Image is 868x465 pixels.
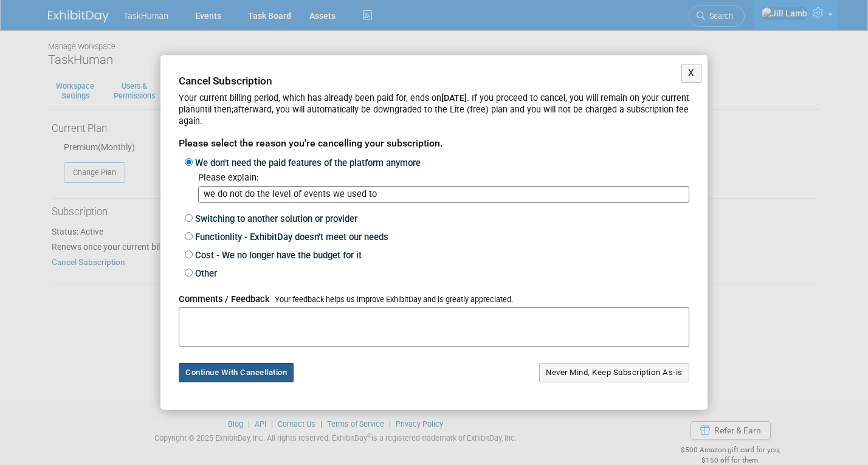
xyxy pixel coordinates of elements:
[275,295,513,304] span: Your feedback helps us improve ExhibitDay and is greatly appreciated.
[193,157,421,168] label: We don't need the paid features of the platform anymore
[179,93,469,103] span: Your current billing period, which has already been paid for, ends on .
[681,64,701,83] button: X
[193,250,362,261] label: Cost - We no longer have the budget for it
[193,232,388,243] label: Functionlity - ExhibitDay doesn't meet our needs
[179,363,294,382] button: Continue With Cancellation
[195,105,233,114] span: until then;
[539,363,689,382] button: Never Mind, Keep Subscription As-is
[193,268,217,279] label: Other
[179,93,689,126] span: If you proceed to cancel, you will remain on your current plan afterward, you will automatically ...
[179,294,689,306] div: Comments / Feedback
[179,137,689,151] div: Please select the reason you're cancelling your subscription.
[198,172,689,185] div: Please explain:
[193,213,357,224] label: Switching to another solution or provider
[441,93,467,103] span: [DATE]
[179,74,689,89] div: Cancel Subscription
